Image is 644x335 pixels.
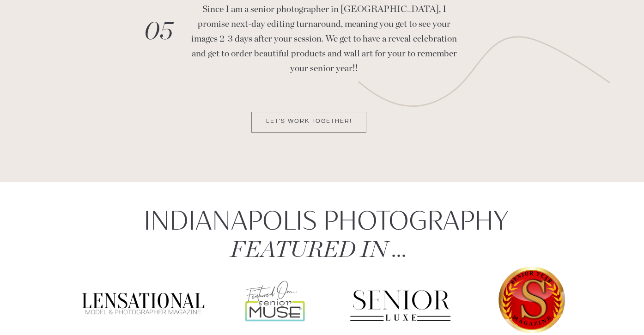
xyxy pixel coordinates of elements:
p: Since I am a senior photographer in [GEOGRAPHIC_DATA], I promise next-day editing turnaround, mea... [187,2,462,66]
h3: 05 [131,13,185,45]
h2: Featured In ... [148,238,489,262]
h2: Indianapolis Photography [78,206,574,245]
a: Let's Work together! [253,118,365,126]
